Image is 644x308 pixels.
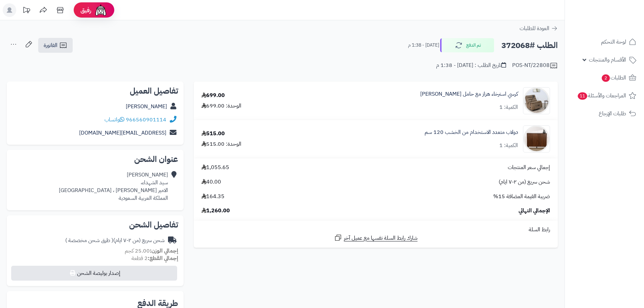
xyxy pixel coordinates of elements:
[578,92,587,100] span: 11
[601,37,626,47] span: لوحة التحكم
[569,34,640,50] a: لوحة التحكم
[132,254,178,262] small: 2 قطعة
[79,129,166,137] a: [EMAIL_ADDRESS][DOMAIN_NAME]
[501,39,558,52] h2: الطلب #372068
[569,70,640,86] a: الطلبات2
[589,55,626,65] span: الأقسام والمنتجات
[523,125,550,152] img: 1752129109-1-90x90.jpg
[137,299,178,307] h2: طريقة الدفع
[499,103,518,111] div: الكمية: 1
[344,234,418,242] span: شارك رابط السلة نفسها مع عميل آخر
[436,62,506,69] div: تاريخ الطلب : [DATE] - 1:38 م
[80,6,91,14] span: رفيق
[18,3,35,19] a: تحديثات المنصة
[196,226,555,234] div: رابط السلة
[12,221,178,229] h2: تفاصيل الشحن
[148,254,178,262] strong: إجمالي القطع:
[201,140,241,148] div: الوحدة: 515.00
[12,155,178,163] h2: عنوان الشحن
[520,24,549,32] span: العودة للطلبات
[499,178,550,186] span: شحن سريع (من ٢-٧ ايام)
[508,164,550,171] span: إجمالي سعر المنتجات
[125,247,178,255] small: 25.00 كجم
[201,193,224,200] span: 164.35
[38,38,73,53] a: الفاتورة
[201,102,241,110] div: الوحدة: 699.00
[602,74,610,82] span: 2
[126,116,166,124] a: 966560901114
[12,87,178,95] h2: تفاصيل العميل
[512,62,558,70] div: POS-NT/22808
[577,91,626,100] span: المراجعات والأسئلة
[569,88,640,104] a: المراجعات والأسئلة11
[65,236,113,244] span: ( طرق شحن مخصصة )
[493,193,550,200] span: ضريبة القيمة المضافة 15%
[425,128,518,136] a: دولاب متعدد الاستخدام من الخشب 120 سم
[94,3,108,17] img: ai-face.png
[201,130,225,138] div: 515.00
[201,164,229,171] span: 1,055.65
[601,73,626,82] span: الطلبات
[201,207,230,215] span: 1,260.00
[65,237,165,244] div: شحن سريع (من ٢-٧ ايام)
[519,207,550,215] span: الإجمالي النهائي
[150,247,178,255] strong: إجمالي الوزن:
[599,109,626,118] span: طلبات الإرجاع
[408,42,439,49] small: [DATE] - 1:38 م
[201,92,225,99] div: 699.00
[334,234,418,242] a: شارك رابط السلة نفسها مع عميل آخر
[499,142,518,149] div: الكمية: 1
[523,87,550,114] img: 1742732819-1-90x90.jpg
[569,105,640,122] a: طلبات الإرجاع
[440,38,494,52] button: تم الدفع
[11,266,177,281] button: إصدار بوليصة الشحن
[44,41,57,49] span: الفاتورة
[420,90,518,98] a: كرسي استرخاء هزاز مع حامل [PERSON_NAME]
[201,178,221,186] span: 40.00
[520,24,558,32] a: العودة للطلبات
[59,171,168,202] div: [PERSON_NAME] سيد الشهداء، الامير [PERSON_NAME] ، [GEOGRAPHIC_DATA] المملكة العربية السعودية
[126,102,167,111] a: [PERSON_NAME]
[104,116,124,124] a: واتساب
